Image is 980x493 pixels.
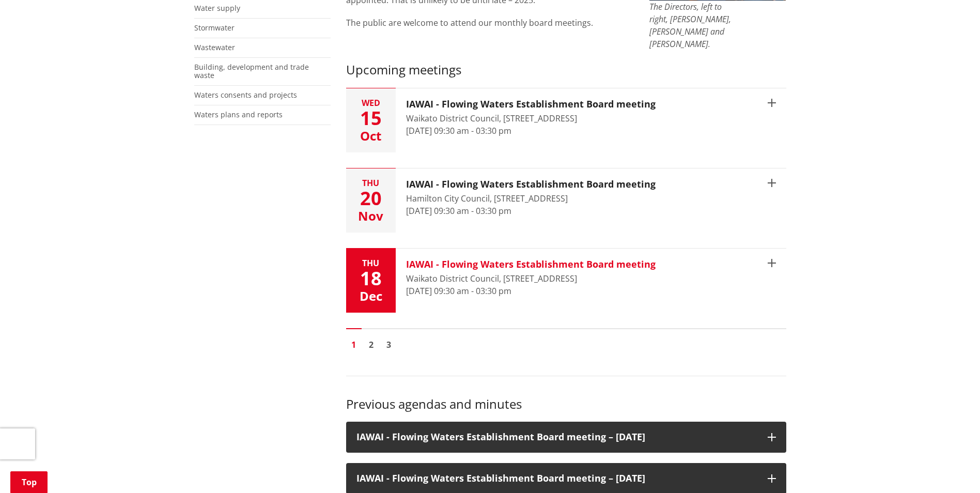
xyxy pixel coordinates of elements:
[356,473,757,484] h3: IAWAI - Flowing Waters Establishment Board meeting – [DATE]
[194,42,235,52] a: Wastewater
[406,125,511,136] time: [DATE] 09:30 am - 03:30 pm
[346,88,786,152] button: Wed 15 Oct IAWAI - Flowing Waters Establishment Board meeting Waikato District Council, [STREET_A...
[194,62,309,81] a: Building, development and trade waste
[406,205,511,217] time: [DATE] 09:30 am - 03:30 pm
[406,192,656,205] div: Hamilton City Council, [STREET_ADDRESS]
[381,337,397,352] a: Go to page 3
[406,259,656,270] h3: IAWAI - Flowing Waters Establishment Board meeting
[194,23,235,33] a: Stormwater
[932,450,970,487] iframe: Messenger Launcher
[346,328,786,355] nav: Pagination
[406,99,656,110] h3: IAWAI - Flowing Waters Establishment Board meeting
[346,17,634,29] p: The public are welcome to attend our monthly board meetings.
[194,3,240,13] a: Water supply
[406,285,511,297] time: [DATE] 09:30 am - 03:30 pm
[346,269,396,288] div: 18
[406,179,656,190] h3: IAWAI - Flowing Waters Establishment Board meeting
[194,90,297,100] a: Waters consents and projects
[346,337,362,352] a: Page 1
[364,337,379,352] a: Go to page 2
[346,109,396,128] div: 15
[346,210,396,222] div: Nov
[10,471,48,493] a: Top
[346,290,396,302] div: Dec
[346,168,786,233] button: Thu 20 Nov IAWAI - Flowing Waters Establishment Board meeting Hamilton City Council, [STREET_ADDR...
[346,189,396,208] div: 20
[356,432,757,442] h3: IAWAI - Flowing Waters Establishment Board meeting – [DATE]
[346,259,396,267] div: Thu
[194,110,283,119] a: Waters plans and reports
[406,112,656,125] div: Waikato District Council, [STREET_ADDRESS]
[346,397,786,412] h3: Previous agendas and minutes
[649,1,731,50] em: The Directors, left to right, [PERSON_NAME], [PERSON_NAME] and [PERSON_NAME].
[346,249,786,313] button: Thu 18 Dec IAWAI - Flowing Waters Establishment Board meeting Waikato District Council, [STREET_A...
[346,63,786,78] h3: Upcoming meetings
[346,99,396,107] div: Wed
[346,130,396,142] div: Oct
[346,179,396,187] div: Thu
[406,272,656,285] div: Waikato District Council, [STREET_ADDRESS]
